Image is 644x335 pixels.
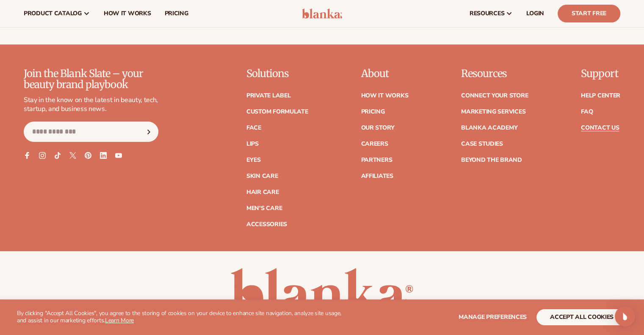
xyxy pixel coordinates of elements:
[246,189,279,195] a: Hair Care
[361,173,393,179] a: Affiliates
[361,68,408,79] p: About
[461,68,528,79] p: Resources
[139,122,158,142] button: Subscribe
[361,141,388,147] a: Careers
[361,93,408,99] a: How It Works
[24,10,82,17] span: product catalog
[246,109,308,115] a: Custom formulate
[24,96,158,114] p: Stay in the know on the latest in beauty, tech, startup, and business news.
[536,309,627,325] button: accept all cookies
[581,68,620,79] p: Support
[105,316,134,324] a: Learn More
[361,109,384,115] a: Pricing
[246,125,261,131] a: Face
[461,93,528,99] a: Connect your store
[361,157,392,163] a: Partners
[461,109,525,115] a: Marketing services
[361,125,394,131] a: Our Story
[581,109,593,115] a: FAQ
[24,68,158,91] p: Join the Blank Slate – your beauty brand playbook
[246,68,308,79] p: Solutions
[17,310,351,324] p: By clicking "Accept All Cookies", you agree to the storing of cookies on your device to enhance s...
[461,141,503,147] a: Case Studies
[246,221,287,227] a: Accessories
[104,10,151,17] span: How It Works
[558,5,620,22] a: Start Free
[246,205,282,211] a: Men's Care
[526,10,544,17] span: LOGIN
[461,125,517,131] a: Blanka Academy
[246,93,290,99] a: Private label
[459,313,527,321] span: Manage preferences
[246,157,261,163] a: Eyes
[164,10,188,17] span: pricing
[581,93,620,99] a: Help Center
[461,157,522,163] a: Beyond the brand
[615,306,635,327] div: Open Intercom Messenger
[246,141,259,147] a: Lips
[246,173,278,179] a: Skin Care
[302,8,342,19] img: logo
[470,10,504,17] span: resources
[459,309,527,325] button: Manage preferences
[581,125,619,131] a: Contact Us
